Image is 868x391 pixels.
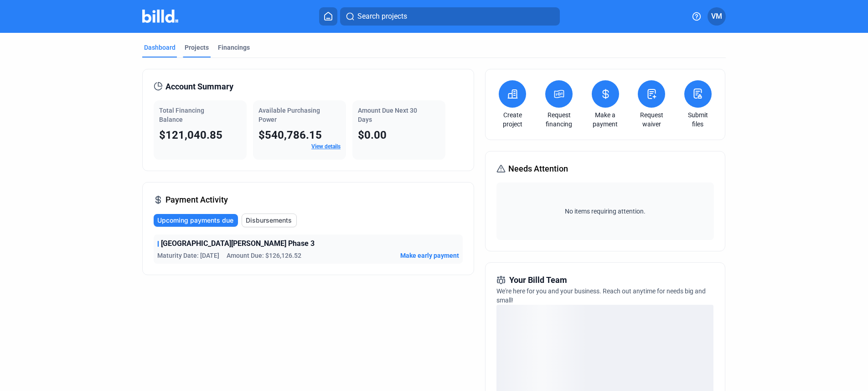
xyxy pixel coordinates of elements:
[242,214,297,227] button: Disbursements
[711,11,722,22] span: VM
[508,162,568,175] span: Needs Attention
[218,43,250,52] div: Financings
[357,11,407,22] span: Search projects
[500,207,710,216] span: No items requiring attention.
[358,129,387,141] span: $0.00
[142,10,178,23] img: Billd Company Logo
[635,110,667,129] a: Request waiver
[144,43,176,52] div: Dashboard
[496,110,528,129] a: Create project
[358,107,417,123] span: Amount Due Next 30 Days
[682,110,714,129] a: Submit files
[400,251,459,260] button: Make early payment
[157,251,219,260] span: Maturity Date: [DATE]
[340,7,560,26] button: Search projects
[258,129,322,141] span: $540,786.15
[496,287,706,304] span: We're here for you and your business. Reach out anytime for needs big and small!
[311,143,341,150] a: View details
[543,110,575,129] a: Request financing
[509,274,567,287] span: Your Billd Team
[159,129,222,141] span: $121,040.85
[161,238,315,249] span: [GEOGRAPHIC_DATA][PERSON_NAME] Phase 3
[185,43,209,52] div: Projects
[159,107,204,123] span: Total Financing Balance
[165,80,233,93] span: Account Summary
[708,7,726,26] button: VM
[246,216,292,225] span: Disbursements
[165,193,228,206] span: Payment Activity
[154,214,238,227] button: Upcoming payments due
[157,216,233,225] span: Upcoming payments due
[589,110,621,129] a: Make a payment
[227,251,301,260] span: Amount Due: $126,126.52
[258,107,320,123] span: Available Purchasing Power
